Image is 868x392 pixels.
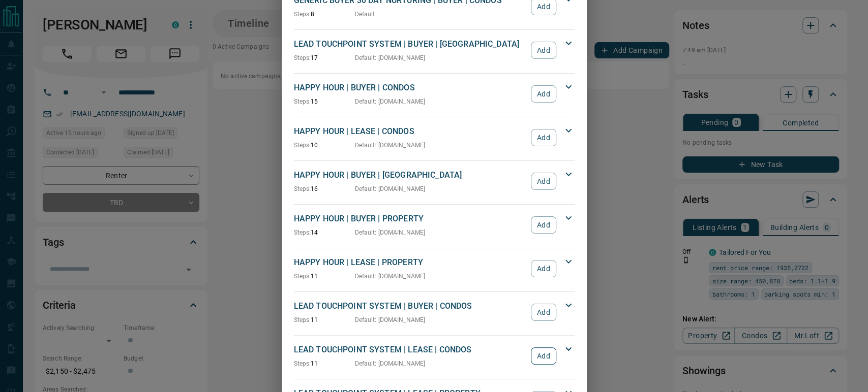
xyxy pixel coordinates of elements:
[531,85,556,103] button: Add
[294,229,311,236] span: Steps:
[531,173,556,190] button: Add
[294,167,575,195] div: HAPPY HOUR | BUYER | [GEOGRAPHIC_DATA]Steps:16Default: [DOMAIN_NAME]Add
[294,98,311,105] span: Steps:
[355,53,426,62] p: Default : [DOMAIN_NAME]
[294,97,355,106] p: 15
[294,272,355,281] p: 11
[294,256,526,269] p: HAPPY HOUR | LEASE | PROPERTY
[294,54,311,61] span: Steps:
[294,141,355,150] p: 10
[294,360,311,367] span: Steps:
[531,216,556,234] button: Add
[294,316,311,323] span: Steps:
[294,184,355,193] p: 16
[355,97,426,106] p: Default : [DOMAIN_NAME]
[355,10,375,19] p: Default
[294,213,526,225] p: HAPPY HOUR | BUYER | PROPERTY
[531,42,556,59] button: Add
[294,298,575,326] div: LEAD TOUCHPOINT SYSTEM | BUYER | CONDOSSteps:11Default: [DOMAIN_NAME]Add
[294,80,575,108] div: HAPPY HOUR | BUYER | CONDOSSteps:15Default: [DOMAIN_NAME]Add
[294,123,575,152] div: HAPPY HOUR | LEASE | CONDOSSteps:10Default: [DOMAIN_NAME]Add
[294,315,355,324] p: 11
[355,141,426,150] p: Default : [DOMAIN_NAME]
[294,53,355,62] p: 17
[294,125,526,138] p: HAPPY HOUR | LEASE | CONDOS
[294,38,526,50] p: LEAD TOUCHPOINT SYSTEM | BUYER | [GEOGRAPHIC_DATA]
[294,11,311,18] span: Steps:
[355,228,426,237] p: Default : [DOMAIN_NAME]
[294,142,311,149] span: Steps:
[294,254,575,283] div: HAPPY HOUR | LEASE | PROPERTYSteps:11Default: [DOMAIN_NAME]Add
[531,304,556,321] button: Add
[294,211,575,239] div: HAPPY HOUR | BUYER | PROPERTYSteps:14Default: [DOMAIN_NAME]Add
[355,315,426,324] p: Default : [DOMAIN_NAME]
[294,10,355,19] p: 8
[294,169,526,181] p: HAPPY HOUR | BUYER | [GEOGRAPHIC_DATA]
[294,36,575,64] div: LEAD TOUCHPOINT SYSTEM | BUYER | [GEOGRAPHIC_DATA]Steps:17Default: [DOMAIN_NAME]Add
[294,82,526,94] p: HAPPY HOUR | BUYER | CONDOS
[355,359,426,368] p: Default : [DOMAIN_NAME]
[531,347,556,365] button: Add
[294,228,355,237] p: 14
[294,185,311,192] span: Steps:
[531,129,556,146] button: Add
[531,260,556,277] button: Add
[294,273,311,280] span: Steps:
[294,300,526,312] p: LEAD TOUCHPOINT SYSTEM | BUYER | CONDOS
[355,184,426,193] p: Default : [DOMAIN_NAME]
[355,272,426,281] p: Default : [DOMAIN_NAME]
[294,344,526,356] p: LEAD TOUCHPOINT SYSTEM | LEASE | CONDOS
[294,359,355,368] p: 11
[294,342,575,370] div: LEAD TOUCHPOINT SYSTEM | LEASE | CONDOSSteps:11Default: [DOMAIN_NAME]Add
